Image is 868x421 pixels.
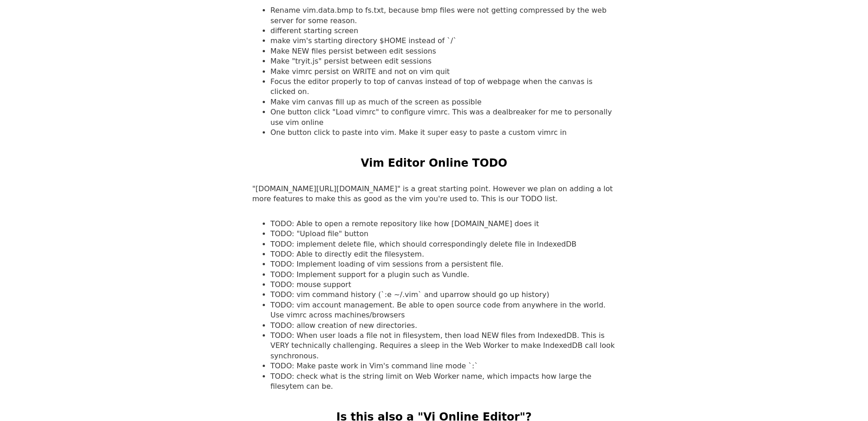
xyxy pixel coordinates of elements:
[270,107,616,128] li: One button click "Load vimrc" to configure vimrc. This was a dealbreaker for me to personally use...
[270,290,616,300] li: TODO: vim command history (`:e ~/.vim` and uparrow should go up history)
[270,331,616,361] li: TODO: When user loads a file not in filesystem, then load NEW files from IndexedDB. This is VERY ...
[252,184,616,204] p: "[DOMAIN_NAME][URL][DOMAIN_NAME]" is a great starting point. However we plan on adding a lot more...
[270,36,616,46] li: make vim's starting directory $HOME instead of `/`
[270,56,616,66] li: Make "tryit.js" persist between edit sessions
[361,156,507,171] h2: Vim Editor Online TODO
[270,300,616,321] li: TODO: vim account management. Be able to open source code from anywhere in the world. Use vimrc a...
[270,259,616,269] li: TODO: Implement loading of vim sessions from a persistent file.
[270,321,616,331] li: TODO: allow creation of new directories.
[270,67,616,77] li: Make vimrc persist on WRITE and not on vim quit
[270,219,616,229] li: TODO: Able to open a remote repository like how [DOMAIN_NAME] does it
[270,361,616,371] li: TODO: Make paste work in Vim's command line mode `:`
[270,229,616,239] li: TODO: "Upload file" button
[270,270,616,280] li: TODO: Implement support for a plugin such as Vundle.
[270,77,616,97] li: Focus the editor properly to top of canvas instead of top of webpage when the canvas is clicked on.
[270,97,616,107] li: Make vim canvas fill up as much of the screen as possible
[270,249,616,259] li: TODO: Able to directly edit the filesystem.
[270,128,616,138] li: One button click to paste into vim. Make it super easy to paste a custom vimrc in
[270,26,616,36] li: different starting screen
[270,239,616,249] li: TODO: implement delete file, which should correspondingly delete file in IndexedDB
[270,371,616,392] li: TODO: check what is the string limit on Web Worker name, which impacts how large the filesytem ca...
[270,46,616,56] li: Make NEW files persist between edit sessions
[270,280,616,290] li: TODO: mouse support
[270,5,616,26] li: Rename vim.data.bmp to fs.txt, because bmp files were not getting compressed by the web server fo...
